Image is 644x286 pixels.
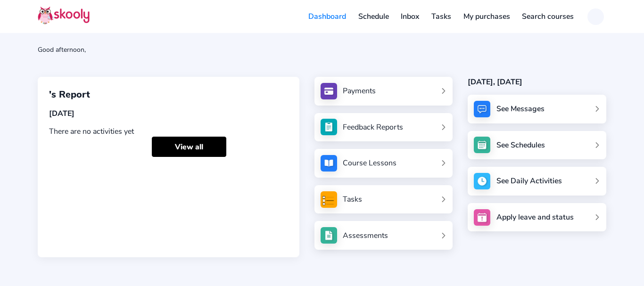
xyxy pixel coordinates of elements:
[468,167,606,196] a: See Daily Activities
[474,173,490,189] img: activity.jpg
[321,83,447,99] a: Payments
[321,119,337,135] img: see_atten.jpg
[496,104,545,114] div: See Messages
[474,209,490,226] img: apply_leave.jpg
[49,126,288,137] div: There are no activities yet
[321,119,447,135] a: Feedback Reports
[474,137,490,153] img: schedule.jpg
[321,155,447,172] a: Course Lessons
[468,77,606,87] div: [DATE], [DATE]
[49,88,90,101] span: 's Report
[38,45,606,54] div: Good afternoon,
[352,9,395,24] a: Schedule
[457,9,516,24] a: My purchases
[343,158,396,168] div: Course Lessons
[496,176,562,186] div: See Daily Activities
[343,86,376,96] div: Payments
[321,83,337,99] img: payments.jpg
[468,203,606,232] a: Apply leave and status
[321,191,447,208] a: Tasks
[395,9,426,24] a: Inbox
[302,9,352,24] a: Dashboard
[321,155,337,172] img: courses.jpg
[343,230,388,241] div: Assessments
[516,9,580,24] a: Search courses
[321,227,447,244] a: Assessments
[38,6,90,25] img: Skooly
[425,9,457,24] a: Tasks
[152,137,226,157] a: View all
[474,101,490,117] img: messages.jpg
[343,122,403,132] div: Feedback Reports
[321,227,337,244] img: assessments.jpg
[496,140,545,150] div: See Schedules
[496,212,574,222] div: Apply leave and status
[49,108,288,119] div: [DATE]
[343,194,362,204] div: Tasks
[468,131,606,160] a: See Schedules
[321,191,337,208] img: tasksForMpWeb.png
